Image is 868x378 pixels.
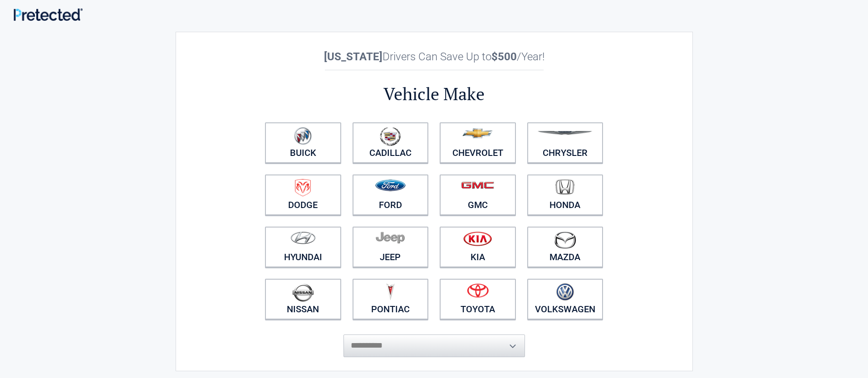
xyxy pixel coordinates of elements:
[527,174,603,215] a: Honda
[375,179,406,191] img: ford
[353,174,429,215] a: Ford
[527,227,603,267] a: Mazda
[537,131,593,135] img: chrysler
[353,279,429,320] a: Pontiac
[440,279,516,320] a: Toyota
[260,82,609,106] h2: Vehicle Make
[376,231,405,244] img: jeep
[265,279,341,320] a: Nissan
[265,227,341,267] a: Hyundai
[440,174,516,215] a: GMC
[440,122,516,163] a: Chevrolet
[353,122,429,163] a: Cadillac
[324,50,383,63] b: [US_STATE]
[265,174,341,215] a: Dodge
[294,127,312,145] img: buick
[440,227,516,267] a: Kia
[461,181,494,189] img: gmc
[467,283,489,298] img: toyota
[290,231,316,244] img: hyundai
[295,179,311,197] img: dodge
[386,283,395,300] img: pontiac
[14,8,83,21] img: Main Logo
[463,231,492,246] img: kia
[265,122,341,163] a: Buick
[292,283,314,302] img: nissan
[527,279,603,320] a: Volkswagen
[353,227,429,267] a: Jeep
[554,231,576,249] img: mazda
[380,127,401,146] img: cadillac
[260,50,609,63] h2: Drivers Can Save Up to /Year
[527,122,603,163] a: Chrysler
[556,283,574,301] img: volkswagen
[555,179,574,195] img: honda
[462,128,493,138] img: chevrolet
[491,50,517,63] b: $500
